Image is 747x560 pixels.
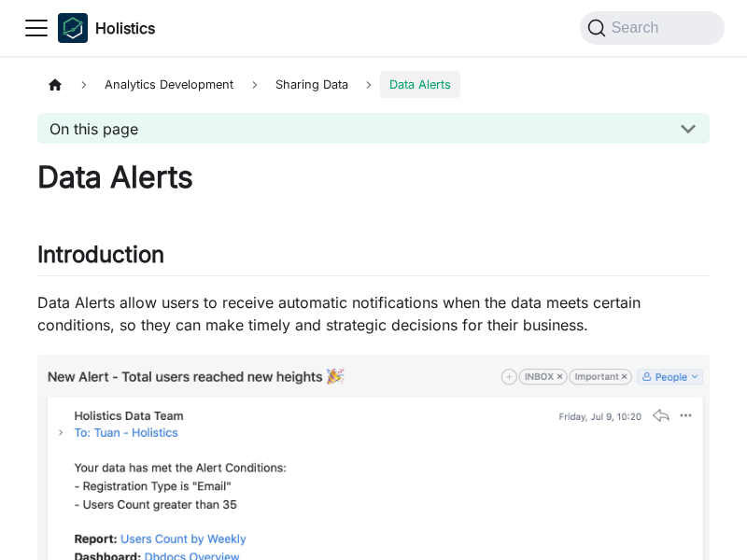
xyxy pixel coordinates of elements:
[606,20,670,36] span: Search
[580,11,725,45] button: Search (Command+K)
[22,14,50,42] button: Toggle navigation bar
[380,71,460,98] span: Data Alerts
[58,13,155,43] a: HolisticsHolisticsHolistics
[37,71,710,98] nav: Breadcrumbs
[95,17,155,39] b: Holistics
[37,113,710,144] button: On this page
[37,241,710,276] h2: Introduction
[266,71,358,98] span: Sharing Data
[37,291,710,336] p: Data Alerts allow users to receive automatic notifications when the data meets certain conditions...
[37,159,710,196] h1: Data Alerts
[58,13,88,43] img: Holistics
[95,71,243,98] span: Analytics Development
[37,71,73,98] a: Home page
